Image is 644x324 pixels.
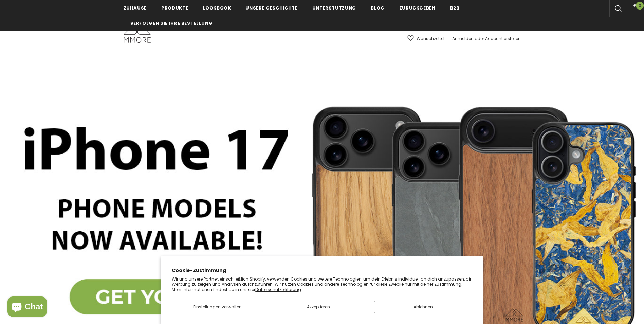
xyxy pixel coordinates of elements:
[161,5,188,11] span: Produkte
[407,33,444,44] a: Wunschzettel
[203,5,231,11] span: Lookbook
[172,276,472,292] p: Wir und unsere Partner, einschließlich Shopify, verwenden Cookies und weitere Technologien, um de...
[485,36,521,41] a: Account erstellen
[124,24,151,43] img: MMORE Cases
[312,5,356,11] span: Unterstützung
[130,15,213,31] a: Verfolgen Sie Ihre Bestellung
[124,5,147,11] span: Zuhause
[172,301,263,313] button: Einstellungen verwalten
[130,20,213,26] span: Verfolgen Sie Ihre Bestellung
[5,296,49,319] inbox-online-store-chat: Onlineshop-Chat von Shopify
[172,267,472,274] h2: Cookie-Zustimmung
[270,301,367,313] button: Akzeptieren
[627,3,644,11] a: 0
[399,5,436,11] span: Zurückgeben
[450,5,460,11] span: B2B
[193,304,242,310] span: Einstellungen verwalten
[255,287,301,292] a: Datenschutzerklärung
[374,301,472,313] button: Ablehnen
[245,5,297,11] span: Unsere Geschichte
[636,2,644,10] span: 0
[475,36,484,41] span: oder
[371,5,385,11] span: Blog
[452,36,474,41] a: Anmelden
[417,35,444,42] span: Wunschzettel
